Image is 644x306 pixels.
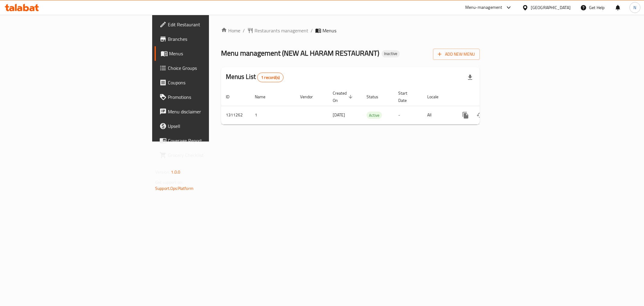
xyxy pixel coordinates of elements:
[155,17,260,32] a: Edit Restaurant
[333,111,345,119] span: [DATE]
[367,93,386,100] span: Status
[393,106,422,124] td: -
[250,106,295,124] td: 1
[155,178,183,186] span: Get support on:
[155,148,260,162] a: Grocery Checklist
[155,32,260,46] a: Branches
[155,168,170,176] span: Version:
[155,61,260,75] a: Choice Groups
[422,106,453,124] td: All
[531,4,571,11] div: [GEOGRAPHIC_DATA]
[155,75,260,90] a: Coupons
[247,27,308,34] a: Restaurants management
[168,108,255,115] span: Menu disclaimer
[382,51,400,56] span: Inactive
[258,75,283,80] span: 1 record(s)
[168,21,255,28] span: Edit Restaurant
[398,90,415,104] span: Start Date
[168,122,255,130] span: Upsell
[427,93,446,100] span: Locale
[155,133,260,148] a: Coverage Report
[168,35,255,43] span: Branches
[255,93,273,100] span: Name
[155,90,260,104] a: Promotions
[465,4,502,11] div: Menu-management
[226,93,237,100] span: ID
[633,4,636,11] span: N
[367,112,382,119] span: Active
[453,88,521,106] th: Actions
[463,70,477,85] div: Export file
[155,104,260,119] a: Menu disclaimer
[300,93,321,100] span: Vendor
[438,50,475,58] span: Add New Menu
[458,108,473,122] button: more
[226,72,284,82] h2: Menus List
[433,49,480,60] button: Add New Menu
[322,27,336,34] span: Menus
[333,90,354,104] span: Created On
[171,168,180,176] span: 1.0.0
[155,46,260,61] a: Menus
[221,88,521,125] table: enhanced table
[168,137,255,144] span: Coverage Report
[168,151,255,159] span: Grocery Checklist
[382,50,400,57] div: Inactive
[221,46,379,60] span: Menu management ( NEW AL HARAM RESTAURANT )
[257,73,284,82] div: Total records count
[221,27,480,34] nav: breadcrumb
[169,50,255,57] span: Menus
[168,64,255,72] span: Choice Groups
[255,27,308,34] span: Restaurants management
[367,112,382,119] div: Active
[311,27,313,34] li: /
[168,79,255,86] span: Coupons
[155,184,194,192] a: Support.OpsPlatform
[473,108,487,122] button: Change Status
[155,119,260,133] a: Upsell
[168,93,255,101] span: Promotions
